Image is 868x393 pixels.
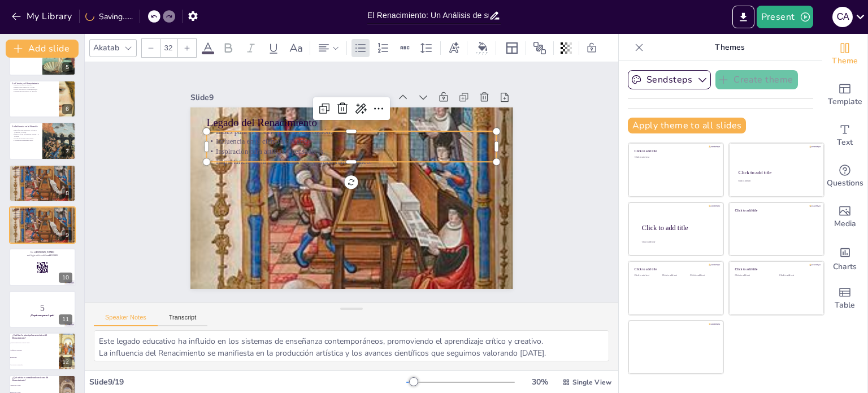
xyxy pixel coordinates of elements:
div: Click to add title [642,223,714,231]
div: Add a table [822,278,867,319]
div: Add text boxes [822,115,867,156]
div: Click to add title [735,208,816,212]
div: Click to add text [690,274,715,277]
p: ¿Qué artista es considerado un ícono del Renacimiento? [12,376,56,382]
div: Get real-time input from your audience [822,156,867,197]
span: Media [834,218,856,230]
span: Table [835,299,855,312]
div: Background color [474,42,491,54]
div: 30 % [526,377,553,387]
div: 6 [9,80,76,118]
strong: ¡Prepárense para el quiz! [31,314,54,317]
button: Sendsteps [628,70,711,89]
span: Template [828,96,862,108]
button: Transcript [158,314,208,326]
span: Humanismo [11,357,58,358]
div: 7 [9,122,76,159]
p: Legado del Renacimiento [12,166,72,169]
div: Click to add text [738,180,813,183]
div: Add ready made slides [822,75,867,115]
div: Click to add text [779,274,815,277]
p: Influencia en la ciencia y el arte. [12,170,72,172]
div: 12 [59,357,72,367]
span: Text [837,136,853,149]
span: Redescubrimiento de la cultura clásica [11,343,58,344]
div: Add images, graphics, shapes or video [822,197,867,237]
p: Bases para el desarrollo de la educación. [12,169,72,171]
p: Influencia en la ciencia y el arte. [217,107,503,178]
div: Click to add title [635,149,715,153]
div: Saving...... [85,11,133,22]
div: Text effects [445,39,462,57]
div: 11 [9,291,76,328]
p: Importancia de la creatividad y el pensamiento crítico. [12,217,72,219]
div: C A [832,7,853,27]
p: ¿Cuál fue la principal característica del Renacimiento? [12,334,56,340]
div: 12 [9,332,76,370]
div: Click to add text [635,156,715,159]
span: Enfoque en la religión [11,350,58,351]
p: Separación de la ciencia y la filosofía. [12,90,56,93]
div: Add charts and graphs [822,237,867,278]
p: Filósofos como [PERSON_NAME] y [PERSON_NAME]. [12,129,39,133]
button: Speaker Notes [94,314,158,326]
p: Impulso del método científico. [12,84,56,87]
div: Click to add title [635,267,715,271]
p: Importancia de la creatividad y el pensamiento crítico. [12,175,72,177]
span: Questions [827,177,863,189]
div: Click to add title [735,267,816,271]
p: Inspiración para artistas y pensadores. [12,172,72,175]
div: 10 [9,248,76,286]
span: Charts [833,261,857,273]
div: 9 [62,230,72,240]
div: 9 [9,206,76,244]
p: La Influencia en la Filosofía [12,125,39,128]
div: 8 [9,165,76,202]
button: Export to PowerPoint [732,6,754,28]
div: Click to add text [635,274,660,277]
span: Single View [572,378,611,387]
div: 7 [62,146,72,157]
p: and login with code [12,253,72,257]
p: Inspiración para artistas y pensadores. [215,117,501,187]
button: Add slide [6,40,79,58]
div: Change the overall theme [822,34,867,75]
div: 11 [59,314,72,325]
div: 10 [59,273,72,283]
p: Apertura al pensamiento crítico. [12,140,39,142]
p: La Ciencia y el Renacimiento [12,82,56,85]
button: Create theme [715,70,798,89]
p: Mayor observación y experimentación. [12,88,56,90]
p: Legado del Renacimiento [12,208,72,211]
div: Layout [503,39,521,57]
div: Akatab [91,40,121,55]
textarea: Este legado educativo ha influido en los sistemas de enseñanza contemporáneos, promoviendo el apr... [94,330,609,361]
div: Slide 9 / 19 [89,377,406,387]
p: Go to [12,251,72,254]
div: 6 [62,104,72,114]
div: Click to add title [739,170,814,175]
button: My Library [8,7,77,25]
p: Themes [648,34,811,61]
div: Slide 9 [210,61,409,113]
p: Influencia en la ciencia y el arte. [12,213,72,215]
div: Click to add text [662,274,688,277]
span: [PERSON_NAME] [11,385,58,386]
span: [PERSON_NAME] [11,392,58,393]
span: Position [533,41,546,55]
p: Desafío a las ideas tradicionales. [12,138,39,140]
div: Click to add text [735,274,771,277]
button: Present [757,6,813,28]
p: Inspiración para artistas y pensadores. [12,214,72,217]
input: Insert title [367,7,489,24]
p: Exploración de la naturaleza humana y la política. [12,133,39,137]
strong: [DOMAIN_NAME] [36,251,54,253]
div: 8 [62,188,72,198]
button: Apply theme to all slides [628,118,746,133]
p: Legado del Renacimiento [220,87,507,162]
div: 5 [62,62,72,72]
p: 5 [12,302,72,314]
span: Theme [832,55,858,67]
div: Click to add body [642,241,713,243]
button: C A [832,6,853,28]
